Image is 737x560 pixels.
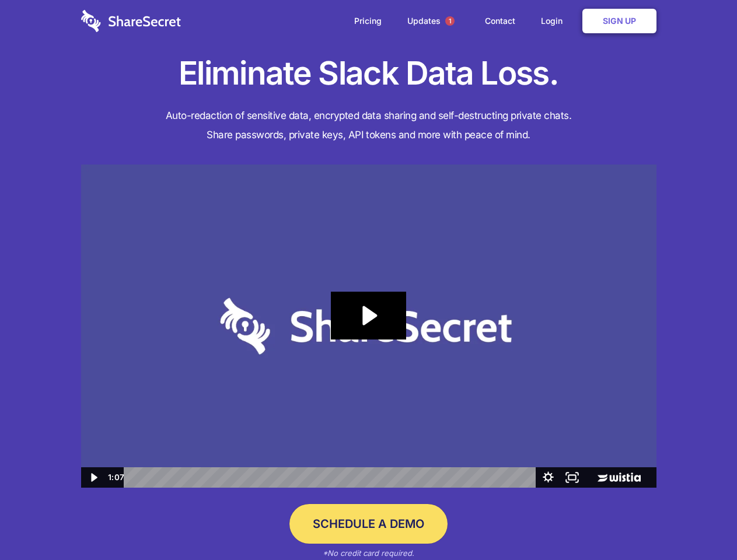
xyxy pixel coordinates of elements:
a: Pricing [343,3,393,39]
em: *No credit card required. [323,548,414,558]
span: 1 [445,16,455,26]
h4: Auto-redaction of sensitive data, encrypted data sharing and self-destructing private chats. Shar... [81,106,656,145]
a: Schedule a Demo [289,504,448,544]
img: logo-wordmark-white-trans-d4663122ce5f474addd5e946df7df03e33cb6a1c49d2221995e7729f52c070b2.svg [81,10,181,32]
img: Sharesecret [81,164,656,488]
button: Show settings menu [536,467,560,488]
button: Fullscreen [560,467,584,488]
h1: Eliminate Slack Data Loss. [81,52,656,94]
button: Play Video: Sharesecret Slack Extension [331,292,406,339]
a: Login [529,3,580,39]
a: Contact [473,3,527,39]
iframe: Drift Widget Chat Controller [679,502,723,546]
button: Play Video [81,467,105,488]
div: Playbar [133,467,530,488]
a: Wistia Logo -- Learn More [584,467,656,488]
a: Sign Up [582,9,656,33]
